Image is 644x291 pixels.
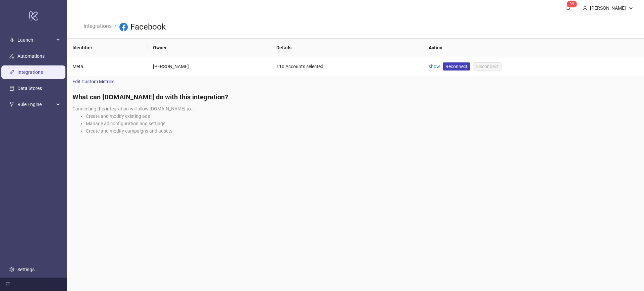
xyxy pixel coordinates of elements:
th: Identifier [67,39,148,57]
span: Rule Engine [17,98,54,111]
sup: 39 [567,1,577,7]
th: Owner [148,39,271,57]
li: Create and modify existing ads [86,112,639,120]
a: Data Stores [17,86,42,91]
h3: Facebook [130,22,166,33]
th: Action [423,39,644,57]
span: menu-fold [5,282,10,287]
li: / [114,22,117,33]
a: Reconnect [443,62,470,70]
span: Launch [17,33,54,47]
span: 3 [570,2,572,6]
span: user [583,6,587,10]
a: Automations [17,53,45,59]
a: show [429,64,440,69]
span: fork [9,102,14,107]
li: Create and modify campaigns and adsets [86,127,639,135]
div: 110 Accounts selected [276,63,418,70]
span: 9 [572,2,574,6]
span: bell [566,5,571,10]
span: Connecting this integration will allow [DOMAIN_NAME] to... [72,106,195,111]
li: Manage ad configuration and settings [86,120,639,127]
a: Integrations [82,22,113,29]
span: rocket [9,38,14,42]
a: Settings [17,267,35,272]
a: Edit Custom Metrics [67,76,120,87]
th: Details [271,39,423,57]
button: Disconnect [473,62,501,70]
a: Integrations [17,69,43,75]
span: Edit Custom Metrics [72,78,114,85]
span: Reconnect [445,63,468,70]
div: [PERSON_NAME] [587,4,629,12]
h4: What can [DOMAIN_NAME] do with this integration? [72,92,639,102]
div: Meta [72,63,142,70]
div: [PERSON_NAME] [153,63,265,70]
span: down [629,6,633,10]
